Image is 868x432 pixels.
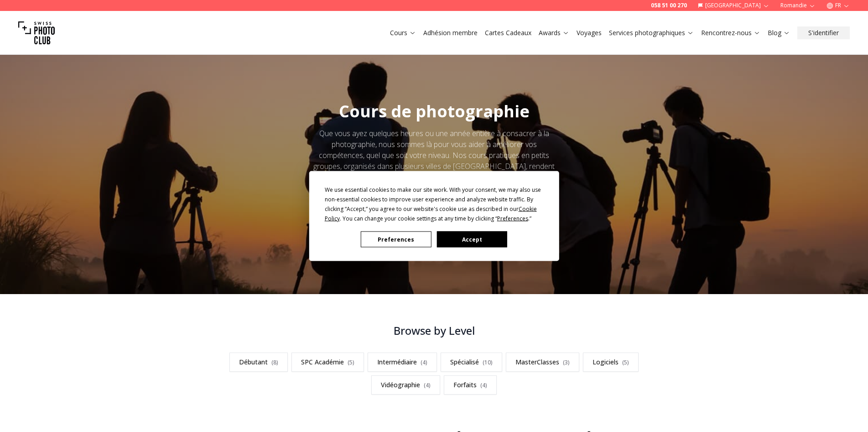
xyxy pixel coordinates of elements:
div: We use essential cookies to make our site work. With your consent, we may also use non-essential ... [325,185,544,223]
button: Accept [437,232,507,248]
span: Cookie Policy [325,205,537,222]
button: Preferences [361,232,431,248]
span: Preferences [497,215,528,222]
div: Cookie Consent Prompt [309,171,559,261]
